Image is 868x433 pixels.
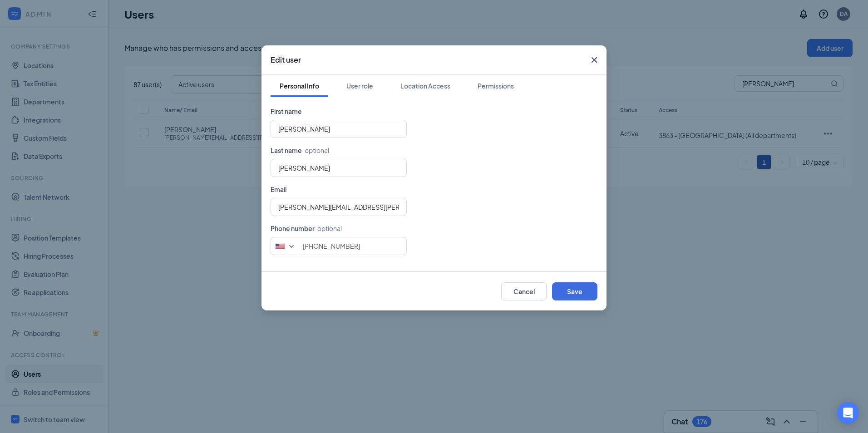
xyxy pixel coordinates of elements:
h3: Edit user [271,55,301,65]
button: Close [582,45,607,74]
div: Personal Info [280,81,319,90]
div: Permissions [478,81,514,90]
span: · optional [302,146,329,154]
div: Open Intercom Messenger [837,402,859,424]
span: Last name [271,146,302,154]
svg: Cross [589,54,600,65]
div: United States: +1 [271,237,301,255]
span: · optional [315,224,342,232]
button: Save [552,282,597,300]
div: Location Access [400,81,450,90]
input: (201) 555-0123 [271,237,407,255]
button: Cancel [501,282,547,300]
div: User role [346,81,373,90]
span: First name [271,107,302,115]
span: Email [271,185,286,193]
span: Phone number [271,224,315,232]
